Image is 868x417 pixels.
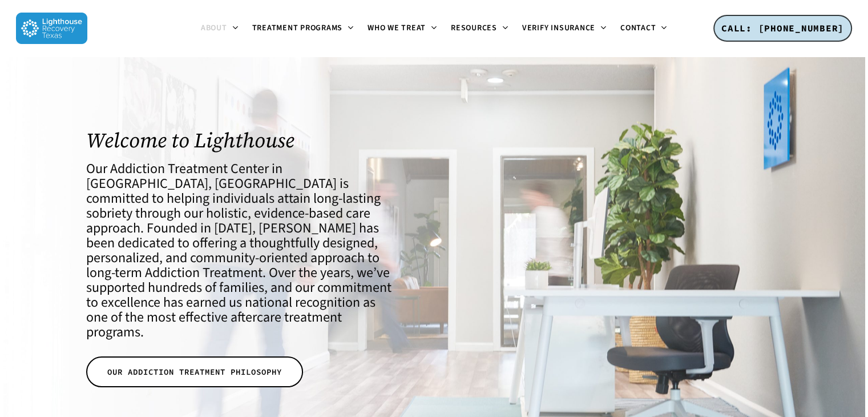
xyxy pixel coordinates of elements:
a: About [194,24,245,33]
a: Treatment Programs [245,24,361,33]
img: Lighthouse Recovery Texas [16,13,87,44]
a: Verify Insurance [515,24,613,33]
span: Contact [620,22,656,34]
span: CALL: [PHONE_NUMBER] [721,22,844,34]
span: Verify Insurance [522,22,595,34]
a: Resources [444,24,515,33]
span: OUR ADDICTION TREATMENT PHILOSOPHY [107,366,282,378]
h4: Our Addiction Treatment Center in [GEOGRAPHIC_DATA], [GEOGRAPHIC_DATA] is committed to helping in... [86,162,398,340]
a: OUR ADDICTION TREATMENT PHILOSOPHY [86,356,303,387]
a: Contact [613,24,674,33]
span: Resources [451,22,497,34]
a: CALL: [PHONE_NUMBER] [713,15,852,42]
h1: Welcome to Lighthouse [86,129,398,152]
span: About [201,22,227,34]
span: Who We Treat [368,22,426,34]
a: Who We Treat [361,24,444,33]
span: Treatment Programs [252,22,343,34]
